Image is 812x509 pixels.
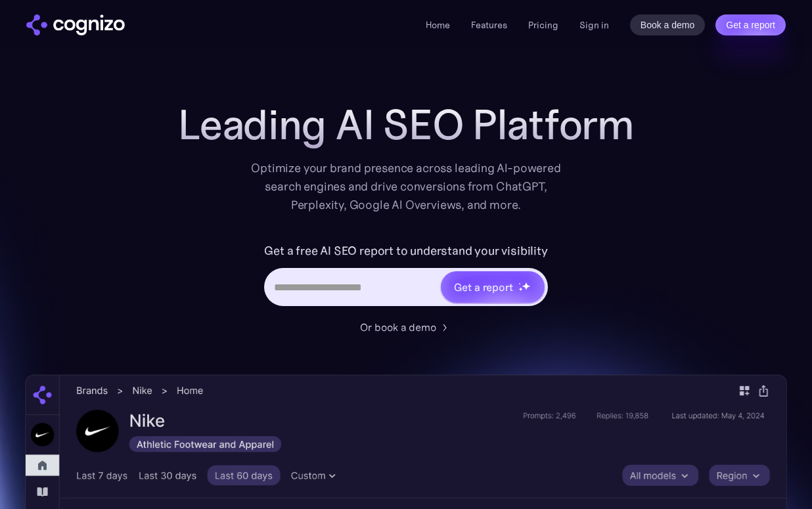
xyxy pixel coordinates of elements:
[471,19,507,31] a: Features
[630,14,706,35] a: Book a demo
[522,282,530,290] img: star
[264,240,547,313] form: Hero URL Input Form
[518,287,523,292] img: star
[360,319,436,335] div: Or book a demo
[26,14,125,35] a: home
[264,240,547,261] label: Get a free AI SEO report to understand your visibility
[178,101,634,148] h1: Leading AI SEO Platform
[579,17,609,33] a: Sign in
[360,319,452,335] a: Or book a demo
[26,14,125,35] img: cognizo logo
[426,19,450,31] a: Home
[528,19,558,31] a: Pricing
[715,14,786,35] a: Get a report
[244,159,568,214] div: Optimize your brand presence across leading AI-powered search engines and drive conversions from ...
[440,270,546,304] a: Get a reportstarstarstar
[518,282,520,284] img: star
[454,279,513,295] div: Get a report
